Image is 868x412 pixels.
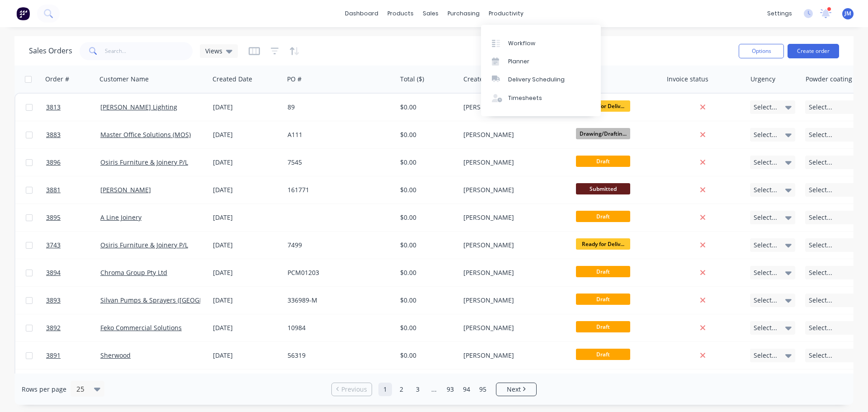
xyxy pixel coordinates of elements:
div: [DATE] [213,296,280,305]
a: Jump forward [427,383,441,396]
input: Search... [105,42,193,60]
a: Timesheets [481,89,601,107]
div: [PERSON_NAME] [463,213,564,222]
div: $0.00 [400,296,453,305]
div: products [383,7,418,20]
a: 3895 [46,204,100,231]
div: $0.00 [400,213,453,222]
div: [PERSON_NAME] [463,296,564,305]
div: Total ($) [400,75,424,84]
span: Select... [809,351,832,360]
span: Select... [754,241,777,250]
a: Workflow [481,34,601,52]
div: Workflow [508,39,535,47]
span: 3883 [46,130,61,139]
div: [PERSON_NAME] [463,241,564,250]
div: $0.00 [400,103,453,112]
span: Ready for Deliv... [576,238,630,250]
div: purchasing [443,7,484,20]
span: 3895 [46,213,61,222]
a: 3891 [46,342,100,369]
span: Draft [576,294,630,305]
div: [DATE] [213,323,280,332]
span: Select... [754,323,777,332]
a: A Line Joinery [100,213,142,222]
span: Select... [754,213,777,222]
div: Created Date [212,75,252,84]
h1: Sales Orders [29,47,72,55]
a: [PERSON_NAME] [100,185,151,194]
div: [DATE] [213,241,280,250]
a: 3813 [46,94,100,121]
span: Draft [576,266,630,277]
div: Powder coating [806,75,852,84]
a: Osiris Furniture & Joinery P/L [100,241,188,249]
span: 3892 [46,323,61,332]
ul: Pagination [328,383,540,396]
a: Silvan Pumps & Sprayers ([GEOGRAPHIC_DATA]) P/L [100,296,255,304]
a: 3743 [46,232,100,259]
div: Planner [508,57,529,66]
div: 7545 [288,158,388,167]
span: Select... [809,213,832,222]
span: 3896 [46,158,61,167]
div: [DATE] [213,103,280,112]
div: 10984 [288,323,388,332]
div: settings [763,7,797,20]
div: [DATE] [213,158,280,167]
a: Delivery Scheduling [481,71,601,89]
a: Page 93 [443,383,457,396]
button: Options [739,44,784,58]
a: 3883 [46,121,100,148]
span: Draft [576,321,630,332]
span: Previous [341,385,367,394]
div: A111 [288,130,388,139]
div: [PERSON_NAME] [463,185,564,194]
div: $0.00 [400,185,453,194]
a: Master Office Solutions (MOS) [100,130,191,139]
span: Select... [754,158,777,167]
span: 3894 [46,268,61,277]
a: Page 2 [395,383,408,396]
a: 3881 [46,176,100,204]
div: [PERSON_NAME] [463,130,564,139]
span: Views [205,46,222,56]
span: 3891 [46,351,61,360]
div: Timesheets [508,94,542,102]
div: Created By [463,75,496,84]
div: 56319 [288,351,388,360]
div: PCM01203 [288,268,388,277]
a: Page 94 [460,383,473,396]
div: Delivery Scheduling [508,76,565,84]
span: 3893 [46,296,61,305]
span: Select... [809,103,832,112]
div: Order # [45,75,69,84]
span: Select... [754,296,777,305]
span: Draft [576,156,630,167]
a: Page 3 [411,383,425,396]
span: Drawing/Draftin... [576,128,630,139]
div: [DATE] [213,130,280,139]
span: 3813 [46,103,61,112]
div: $0.00 [400,268,453,277]
button: Create order [788,44,839,58]
div: Urgency [750,75,775,84]
span: Select... [754,130,777,139]
div: [PERSON_NAME] [463,351,564,360]
span: Draft [576,349,630,360]
span: Select... [754,103,777,112]
div: [PERSON_NAME] [463,268,564,277]
span: 3881 [46,185,61,194]
span: Select... [809,241,832,250]
div: Invoice status [667,75,708,84]
span: Submitted [576,183,630,194]
div: 7499 [288,241,388,250]
div: Customer Name [99,75,149,84]
a: Page 1 is your current page [378,383,392,396]
div: [DATE] [213,185,280,194]
span: Select... [809,323,832,332]
a: Page 95 [476,383,490,396]
div: 161771 [288,185,388,194]
img: Factory [16,7,30,20]
a: 3892 [46,314,100,341]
